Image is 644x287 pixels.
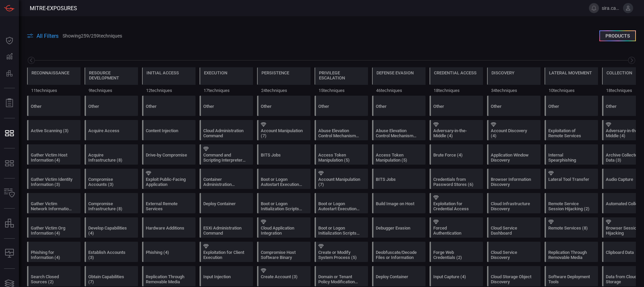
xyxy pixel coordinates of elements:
button: Reports [1,95,18,111]
div: T1037: Boot or Logon Initialization Scripts [315,217,368,238]
div: T1555: Credentials from Password Stores [430,169,483,189]
div: Software Deployment Tools [548,274,591,284]
div: Container Administration Command [203,177,246,187]
div: Boot or Logon Autostart Execution (14) [261,177,303,187]
div: T1087: Account Discovery [487,120,540,140]
div: T1598: Phishing for Information [27,242,80,262]
div: Compromise Infrastructure (8) [88,201,131,211]
div: Other [491,104,533,114]
div: 9 techniques [85,85,138,96]
div: Gather Victim Network Information (6) [31,201,73,211]
div: T1591: Gather Victim Org Information [27,217,80,238]
button: Inventory [1,185,18,201]
div: T1671: Cloud Application Integration [257,217,310,238]
div: Persistence [261,70,289,75]
div: Execution [204,70,227,75]
div: Application Window Discovery [491,152,533,163]
div: Search Closed Sources (2) [31,274,73,284]
div: 46 techniques [372,85,425,96]
div: Internal Spearphishing [548,152,591,163]
div: T1595: Active Scanning [27,120,80,140]
button: MITRE - Detection Posture [1,155,18,171]
div: T1110: Brute Force [430,144,483,165]
div: T1187: Forced Authentication [430,217,483,238]
div: TA0004: Privilege Escalationundefined [315,67,368,96]
div: Forced Authentication [433,225,476,236]
div: Obtain Capabilities (7) [88,274,131,284]
div: 10 techniques [545,85,598,96]
div: TA0002: Executionundefined [200,67,253,96]
div: T1547: Boot or Logon Autostart Execution [315,193,368,213]
div: Build Image on Host [376,201,418,211]
div: T1589: Gather Victim Identity Information [27,169,80,189]
div: Brute Force (4) [433,152,476,163]
div: T1203: Exploitation for Client Execution [200,242,253,262]
div: Deploy Container [376,274,418,284]
div: Discovery [491,70,514,75]
div: Browser Information Discovery [491,177,533,187]
div: Forge Web Credentials (2) [433,250,476,260]
div: Active Scanning (3) [31,128,73,138]
div: Access Token Manipulation (5) [376,152,418,163]
div: TA0043: Reconnaissanceundefined [27,67,80,96]
div: T1547: Boot or Logon Autostart Execution [257,169,310,189]
div: T1588: Obtain Capabilities [85,266,138,286]
div: T1606: Forge Web Credentials [430,242,483,262]
div: Command and Scripting Interpreter (12) [203,152,246,163]
div: Lateral Movement [549,70,592,75]
div: Compromise Host Software Binary [261,250,303,260]
div: Exploit Public-Facing Application [146,177,188,187]
div: Deploy Container [203,201,246,211]
button: Products [599,30,636,41]
div: T1010: Application Window Discovery [487,144,540,165]
div: Cloud Infrastructure Discovery [491,201,533,211]
button: Compliance Monitoring [1,245,18,262]
div: T1609: Container Administration Command [200,169,253,189]
div: T1134: Access Token Manipulation [315,144,368,165]
div: Boot or Logon Initialization Scripts (5) [261,201,303,211]
div: BITS Jobs [376,177,418,187]
div: Hardware Additions [146,225,188,236]
div: Privilege Escalation [319,70,364,80]
div: T1534: Internal Spearphishing [545,144,598,165]
div: Credentials from Password Stores (6) [433,177,476,187]
div: Gather Victim Org Information (4) [31,225,73,236]
div: T1543: Create or Modify System Process [315,242,368,262]
div: Boot or Logon Initialization Scripts (5) [318,225,361,236]
div: Compromise Accounts (3) [88,177,131,187]
div: Create Account (3) [261,274,303,284]
div: Other [31,104,73,114]
div: Exploitation of Remote Services [548,128,591,138]
div: Exploitation for Client Execution [203,250,246,260]
div: TA0042: Resource Developmentundefined [85,67,138,96]
div: Remote Services (8) [548,225,591,236]
div: Initial Access [146,70,179,75]
div: T1098: Account Manipulation [257,120,310,140]
div: Other [27,96,80,116]
div: T1583: Acquire Infrastructure [85,144,138,165]
div: T1091: Replication Through Removable Media [545,242,598,262]
div: Cloud Service Dashboard [491,225,533,236]
div: 15 techniques [315,85,368,96]
div: T1134: Access Token Manipulation [372,144,425,165]
div: T1210: Exploitation of Remote Services [545,120,598,140]
div: T1197: BITS Jobs [372,169,425,189]
div: T1619: Cloud Storage Object Discovery [487,266,540,286]
div: Adversary-in-the-Middle (4) [433,128,476,138]
div: Debugger Evasion [376,225,418,236]
div: T1674: Input Injection [200,266,253,286]
p: Showing 259 / 259 techniques [63,33,122,39]
div: Other [318,104,361,114]
div: T1580: Cloud Infrastructure Discovery [487,193,540,213]
div: Account Manipulation (7) [261,128,303,138]
div: T1056: Input Capture [430,266,483,286]
div: TA0003: Persistenceundefined [257,67,310,96]
div: Other [85,96,138,116]
div: Gather Victim Host Information (4) [31,152,73,163]
div: 24 techniques [257,85,310,96]
button: MITRE - Exposures [1,125,18,141]
div: T1557: Adversary-in-the-Middle [430,120,483,140]
div: Remote Service Session Hijacking (2) [548,201,591,211]
div: Other [203,104,246,114]
div: Cloud Administration Command [203,128,246,138]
